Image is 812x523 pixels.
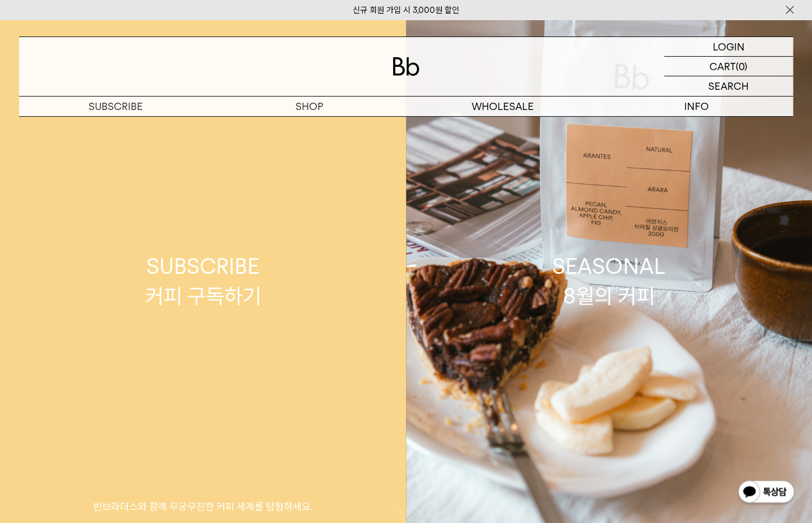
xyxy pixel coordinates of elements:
img: 카카오톡 채널 1:1 채팅 버튼 [737,479,795,506]
p: (0) [736,57,748,76]
a: SUBSCRIBE [19,97,213,116]
p: WHOLESALE [406,97,599,116]
p: INFO [599,97,793,116]
p: CART [709,57,736,76]
a: LOGIN [664,37,793,57]
img: 로고 [393,57,419,76]
a: 신규 회원 가입 시 3,000원 할인 [353,5,459,15]
p: LOGIN [713,37,745,56]
a: CART (0) [664,57,793,76]
div: SUBSCRIBE 커피 구독하기 [145,251,261,311]
a: SHOP [213,97,406,116]
p: SEARCH [708,76,749,96]
div: SEASONAL 8월의 커피 [552,251,666,311]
